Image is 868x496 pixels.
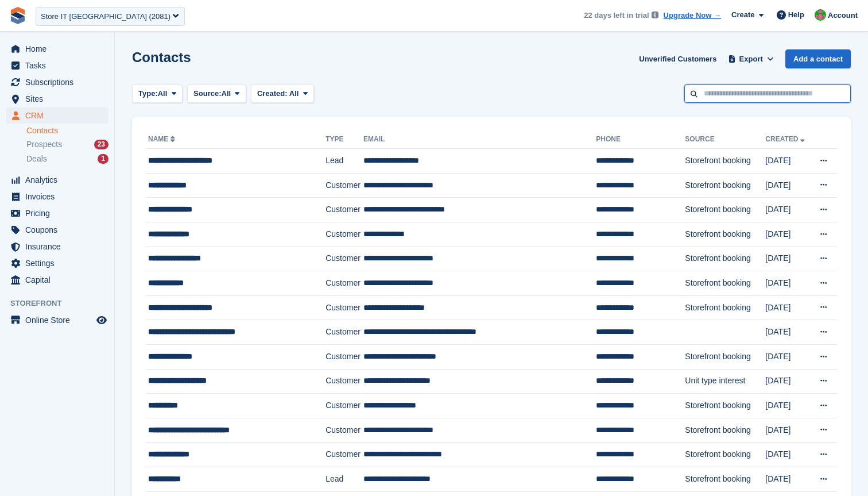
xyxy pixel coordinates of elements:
[765,418,811,443] td: [DATE]
[726,49,776,68] button: Export
[41,11,170,22] div: Store IT [GEOGRAPHIC_DATA] (2081)
[685,222,765,247] td: Storefront booking
[596,130,685,149] th: Phone
[685,130,765,149] th: Source
[765,271,811,296] td: [DATE]
[685,418,765,443] td: Storefront booking
[739,53,763,65] span: Export
[26,139,108,151] a: Prospects 23
[325,271,363,296] td: Customer
[25,255,94,271] span: Settings
[6,205,108,221] a: menu
[685,344,765,369] td: Storefront booking
[685,149,765,174] td: Storefront booking
[95,313,108,327] a: Preview store
[6,91,108,107] a: menu
[26,139,62,150] span: Prospects
[10,298,114,309] span: Storefront
[685,467,765,491] td: Storefront booking
[828,10,858,21] span: Account
[325,222,363,247] td: Customer
[765,198,811,222] td: [DATE]
[325,394,363,418] td: Customer
[289,89,299,98] span: All
[765,173,811,198] td: [DATE]
[251,84,314,103] button: Created: All
[25,172,94,188] span: Analytics
[325,198,363,222] td: Customer
[6,312,108,328] a: menu
[325,173,363,198] td: Customer
[788,9,804,21] span: Help
[25,74,94,90] span: Subscriptions
[25,205,94,221] span: Pricing
[785,49,851,68] a: Add a contact
[685,271,765,296] td: Storefront booking
[685,369,765,394] td: Unit type interest
[25,272,94,288] span: Capital
[325,247,363,271] td: Customer
[765,394,811,418] td: [DATE]
[325,418,363,443] td: Customer
[26,153,47,164] span: Deals
[685,198,765,222] td: Storefront booking
[765,135,807,143] a: Created
[25,239,94,255] span: Insurance
[26,153,108,165] a: Deals 1
[325,295,363,320] td: Customer
[325,467,363,491] td: Lead
[325,320,363,345] td: Customer
[25,41,94,57] span: Home
[25,189,94,205] span: Invoices
[325,443,363,467] td: Customer
[664,10,721,21] a: Upgrade Now →
[6,255,108,271] a: menu
[132,84,183,103] button: Type: All
[363,130,596,149] th: Email
[815,9,826,21] img: Will McNeilly
[6,74,108,90] a: menu
[685,394,765,418] td: Storefront booking
[132,49,191,65] h1: Contacts
[731,9,754,21] span: Create
[6,172,108,188] a: menu
[685,247,765,271] td: Storefront booking
[765,467,811,491] td: [DATE]
[98,154,108,164] div: 1
[25,91,94,107] span: Sites
[765,369,811,394] td: [DATE]
[6,272,108,288] a: menu
[25,57,94,74] span: Tasks
[193,88,221,99] span: Source:
[765,344,811,369] td: [DATE]
[25,107,94,124] span: CRM
[6,222,108,238] a: menu
[6,41,108,57] a: menu
[187,84,246,103] button: Source: All
[257,89,288,98] span: Created:
[765,295,811,320] td: [DATE]
[685,295,765,320] td: Storefront booking
[765,247,811,271] td: [DATE]
[222,88,231,99] span: All
[652,11,658,18] img: icon-info-grey-7440780725fd019a000dd9b08b2336e03edf1995a4989e88bcd33f0948082b44.svg
[6,189,108,205] a: menu
[765,443,811,467] td: [DATE]
[9,7,26,24] img: stora-icon-8386f47178a22dfd0bd8f6a31ec36ba5ce8667c1dd55bd0f319d3a0aa187defe.svg
[634,49,721,68] a: Unverified Customers
[325,130,363,149] th: Type
[6,57,108,74] a: menu
[138,88,158,99] span: Type:
[765,222,811,247] td: [DATE]
[6,107,108,124] a: menu
[325,369,363,394] td: Customer
[685,173,765,198] td: Storefront booking
[325,344,363,369] td: Customer
[6,239,108,255] a: menu
[584,10,649,21] span: 22 days left in trial
[685,443,765,467] td: Storefront booking
[765,320,811,345] td: [DATE]
[94,140,108,149] div: 23
[148,135,177,143] a: Name
[26,125,108,136] a: Contacts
